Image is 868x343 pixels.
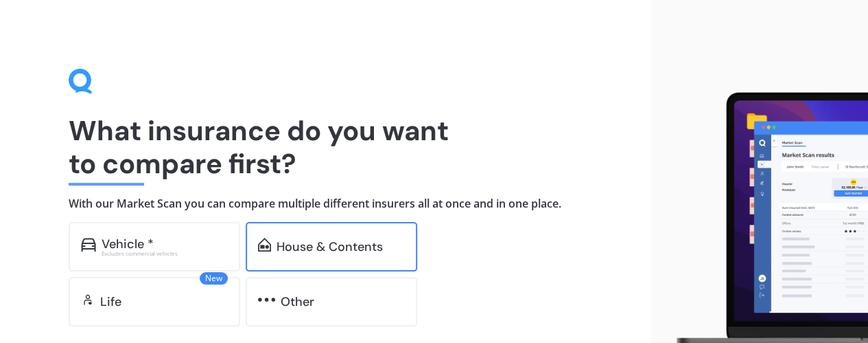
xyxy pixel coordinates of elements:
[258,238,271,252] img: home-and-contents.b802091223b8502ef2dd.svg
[81,238,96,252] img: car.f15378c7a67c060ca3f3.svg
[102,237,154,251] div: Vehicle *
[69,197,583,211] h4: With our Market Scan you can compare multiple different insurers all at once and in one place.
[81,293,95,307] img: life.f720d6a2d7cdcd3ad642.svg
[277,240,383,254] div: House & Contents
[258,293,275,307] img: other.81dba5aafe580aa69f38.svg
[100,295,121,309] div: Life
[69,114,583,180] h1: What insurance do you want to compare first?
[281,295,314,309] div: Other
[200,272,228,285] span: New
[102,251,228,256] div: Excludes commercial vehicles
